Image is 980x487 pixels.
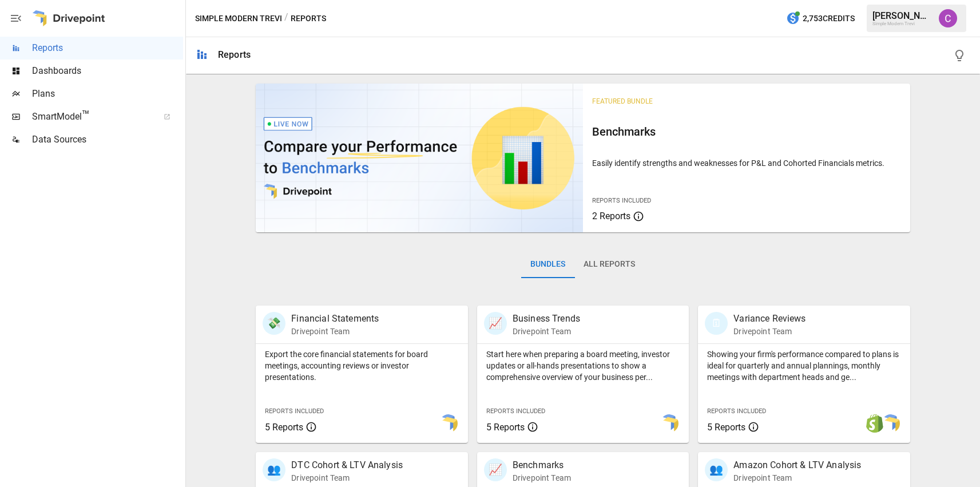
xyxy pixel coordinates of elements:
[32,110,151,124] span: SmartModel
[291,326,379,337] p: Drivepoint Team
[82,108,90,122] span: ™
[265,422,303,433] span: 5 Reports
[803,11,855,26] span: 2,753 Credits
[256,84,583,232] img: video thumbnail
[265,349,458,383] p: Export the core financial statements for board meetings, accounting reviews or investor presentat...
[32,64,183,78] span: Dashboards
[733,326,806,337] p: Drivepoint Team
[733,312,806,326] p: Variance Reviews
[882,414,900,433] img: smart model
[707,422,745,433] span: 5 Reports
[872,21,932,26] div: Simple Modern Trevi
[32,41,183,55] span: Reports
[291,472,403,484] p: Drivepoint Team
[513,472,571,484] p: Drivepoint Team
[291,458,403,472] p: DTC Cohort & LTV Analysis
[263,312,285,335] div: 💸
[592,197,651,204] span: Reports Included
[592,97,653,105] span: Featured Bundle
[439,414,458,433] img: smart model
[32,133,183,147] span: Data Sources
[218,49,251,60] div: Reports
[932,2,964,34] button: Corbin Wallace
[263,458,285,481] div: 👥
[513,458,571,472] p: Benchmarks
[939,9,957,27] img: Corbin Wallace
[284,11,288,26] div: /
[486,422,525,433] span: 5 Reports
[872,10,932,21] div: [PERSON_NAME]
[513,326,580,337] p: Drivepoint Team
[592,211,630,221] span: 2 Reports
[705,312,728,335] div: 🗓
[521,251,574,278] button: Bundles
[486,407,545,415] span: Reports Included
[195,11,282,26] button: Simple Modern Trevi
[733,472,861,484] p: Drivepoint Team
[291,312,379,326] p: Financial Statements
[660,414,679,433] img: smart model
[866,414,884,433] img: shopify
[781,8,859,29] button: 2,753Credits
[733,458,861,472] p: Amazon Cohort & LTV Analysis
[707,407,766,415] span: Reports Included
[484,458,507,481] div: 📈
[574,251,644,278] button: All Reports
[707,349,900,383] p: Showing your firm's performance compared to plans is ideal for quarterly and annual plannings, mo...
[592,122,901,141] h6: Benchmarks
[265,407,324,415] span: Reports Included
[513,312,580,326] p: Business Trends
[705,458,728,481] div: 👥
[592,157,901,169] p: Easily identify strengths and weaknesses for P&L and Cohorted Financials metrics.
[486,349,680,383] p: Start here when preparing a board meeting, investor updates or all-hands presentations to show a ...
[484,312,507,335] div: 📈
[32,87,183,101] span: Plans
